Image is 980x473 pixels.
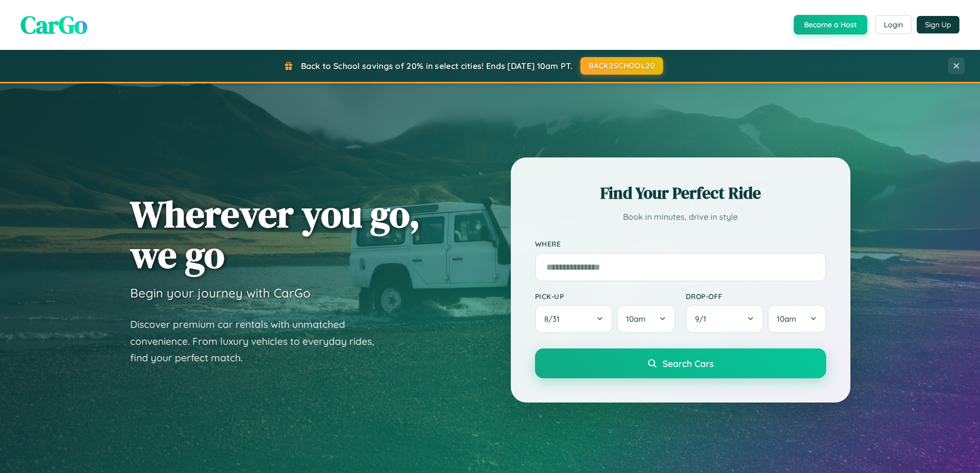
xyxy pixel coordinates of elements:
button: Login [875,15,912,34]
span: 9 / 1 [695,314,711,324]
button: BACK2SCHOOL20 [580,57,663,75]
button: 8/31 [535,305,613,333]
span: 10am [777,314,796,324]
p: Discover premium car rentals with unmatched convenience. From luxury vehicles to everyday rides, ... [130,316,387,366]
button: 9/1 [686,305,764,333]
span: Back to School savings of 20% in select cities! Ends [DATE] 10am PT. [301,61,573,71]
label: Where [535,240,826,249]
label: Drop-off [686,292,826,301]
button: Sign Up [917,16,959,33]
button: Search Cars [535,348,826,378]
h3: Begin your journey with CarGo [130,285,311,301]
button: 10am [617,305,675,333]
label: Pick-up [535,292,675,301]
p: Book in minutes, drive in style [535,209,826,224]
button: 10am [768,305,826,333]
h2: Find Your Perfect Ride [535,182,826,204]
span: CarGo [21,8,87,42]
span: 10am [626,314,646,324]
button: Become a Host [794,15,867,34]
span: 8 / 31 [544,314,565,324]
span: Search Cars [663,358,714,369]
h1: Wherever you go, we go [130,194,420,275]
